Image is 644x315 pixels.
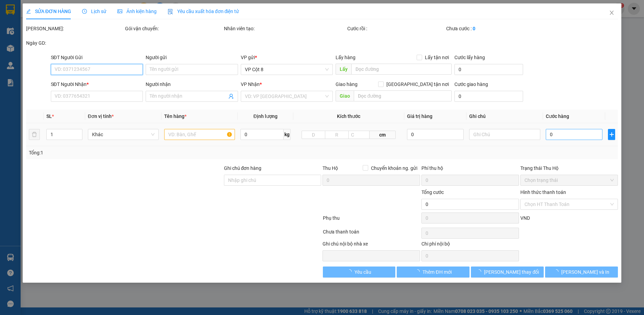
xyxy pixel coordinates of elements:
div: SĐT Người Gửi [51,54,143,61]
span: loading [476,269,484,274]
div: [PERSON_NAME]: [26,25,124,32]
label: Cước lấy hàng [454,55,485,60]
input: VD: Bàn, Ghế [164,129,235,140]
input: D [302,131,325,139]
span: Chọn trạng thái [524,175,614,185]
span: Tổng cước [421,189,444,195]
span: Giá trị hàng [407,113,432,119]
span: SL [46,113,52,119]
span: Yêu cầu xuất hóa đơn điện tử [168,9,239,14]
label: Ghi chú đơn hàng [224,165,262,171]
input: Ghi Chú [469,129,540,140]
span: [PERSON_NAME] thay đổi [484,268,539,276]
input: Dọc đường [351,64,452,75]
div: Ghi chú nội bộ nhà xe [323,240,420,250]
input: R [325,131,349,139]
div: Cước rồi : [347,25,445,32]
span: Lấy hàng [336,55,355,60]
input: C [348,131,370,139]
span: cm [370,131,396,139]
span: edit [26,9,31,14]
span: user-add [228,94,234,99]
div: VP gửi [241,54,333,61]
input: Cước lấy hàng [454,64,523,75]
span: picture [117,9,122,14]
div: Tổng: 1 [29,149,249,156]
div: Người gửi [146,54,238,61]
span: Kích thước [337,113,360,119]
span: VND [520,215,530,221]
span: Chuyển khoản ng. gửi [368,164,420,172]
button: delete [29,129,40,140]
span: Thu Hộ [323,165,338,171]
span: SỬA ĐƠN HÀNG [26,9,71,14]
input: Dọc đường [354,90,452,101]
span: kg [284,129,291,140]
button: plus [608,129,615,140]
div: Chưa cước : [446,25,544,32]
button: Thêm ĐH mới [397,267,470,278]
button: Close [602,3,621,23]
th: Ghi chú [466,110,543,123]
span: [GEOGRAPHIC_DATA] tận nơi [384,80,452,88]
span: clock-circle [82,9,87,14]
span: Định lượng [253,113,278,119]
label: Hình thức thanh toán [520,189,566,195]
span: Ảnh kiện hàng [117,9,157,14]
span: VP Nhận [241,82,260,87]
span: close [609,10,614,15]
span: VP Cột 8 [245,64,329,75]
label: Cước giao hàng [454,82,488,87]
div: Phí thu hộ [421,164,519,175]
button: [PERSON_NAME] thay đổi [471,267,544,278]
div: Chưa thanh toán [322,228,421,240]
span: Giao [336,90,354,101]
div: Người nhận [146,80,238,88]
span: Tên hàng [164,113,187,119]
div: Trạng thái Thu Hộ [520,164,618,172]
span: Khác [92,129,155,140]
span: loading [554,269,561,274]
input: Cước giao hàng [454,91,523,102]
b: 0 [473,26,475,31]
span: Thêm ĐH mới [422,268,451,276]
span: [PERSON_NAME] và In [561,268,609,276]
span: Đơn vị tính [88,113,114,119]
span: Cước hàng [546,113,569,119]
span: loading [347,269,354,274]
button: Yêu cầu [323,267,396,278]
button: [PERSON_NAME] và In [545,267,618,278]
span: plus [608,132,615,137]
div: Nhân viên tạo: [224,25,346,32]
span: Lấy [336,64,351,75]
span: loading [415,269,422,274]
img: icon [168,9,173,14]
input: Ghi chú đơn hàng [224,175,321,186]
span: Giao hàng [336,82,358,87]
div: SĐT Người Nhận [51,80,143,88]
div: Chi phí nội bộ [421,240,519,250]
span: Lấy tận nơi [422,54,452,61]
span: Yêu cầu [354,268,371,276]
div: Gói vận chuyển: [125,25,223,32]
span: Lịch sử [82,9,106,14]
div: Phụ thu [322,214,421,226]
div: Ngày GD: [26,39,124,47]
